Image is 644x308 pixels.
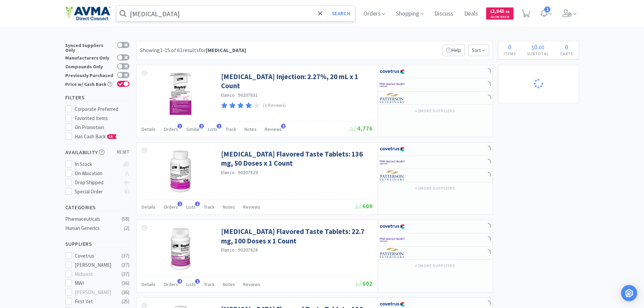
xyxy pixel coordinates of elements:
a: Elanco [221,169,235,175]
img: f6b2451649754179b5b4e0c70c3f7cb0_2.png [380,80,405,90]
div: Previously Purchased [65,72,114,78]
img: 77fca1acd8b6420a9015268ca798ef17_1.png [380,144,405,154]
span: Sort [468,45,489,56]
span: 2 [199,124,204,128]
div: ( 36 ) [122,279,129,287]
span: 1 [177,124,182,128]
p: (3 Reviews) [263,102,286,109]
span: 1 [177,202,182,206]
span: Reviews [265,126,282,132]
span: 90207831 [238,92,258,98]
span: 0 [534,43,538,51]
span: Orders [164,204,178,210]
a: Elanco [221,92,235,98]
div: On Promotion [75,123,129,132]
img: f6b2451649754179b5b4e0c70c3f7cb0_2.png [380,235,405,245]
h4: Subtotal [522,50,555,57]
span: 90207824 [238,247,258,253]
span: 1 [195,279,200,284]
span: · [236,169,237,175]
img: 77fca1acd8b6420a9015268ca798ef17_1.png [380,221,405,232]
div: ( 37 ) [122,252,129,260]
a: [MEDICAL_DATA] Flavored Taste Tablets: 136 mg, 50 Doses x 1 Count [221,149,371,168]
button: Search [327,6,355,21]
span: Track [204,204,215,210]
div: ( 37 ) [122,270,129,278]
div: First Vet [75,298,117,306]
div: . [522,44,555,50]
span: 4 [177,279,182,284]
span: 00 [539,44,544,51]
span: Details [142,204,156,210]
span: Cash Back [490,15,509,20]
div: Manufacturers Only [65,54,114,60]
h5: Filters [65,94,129,101]
p: Help [443,45,465,56]
div: Midwest [75,270,117,278]
div: In Stock [75,160,120,168]
span: 0 [565,43,568,51]
div: Pharmaceuticals [65,215,120,223]
img: f5e969b455434c6296c6d81ef179fa71_3.png [380,248,405,258]
div: ( 37 ) [122,261,129,269]
h5: Availability [65,148,129,156]
div: Favorited Items [75,114,129,122]
span: Notes [223,281,235,287]
h5: Suppliers [65,240,129,248]
a: Deals [461,11,481,17]
a: [MEDICAL_DATA] Flavored Taste Tablets: 22.7 mg, 100 Doses x 1 Count [221,227,371,245]
span: Lists [186,204,196,210]
img: 9999a4869e4242f38a4309d4ef771d10_416384.png [159,227,202,271]
span: 4,776 [350,124,373,132]
div: [PERSON_NAME] [75,261,117,269]
span: Details [142,126,156,132]
img: f5e969b455434c6296c6d81ef179fa71_3.png [380,93,405,103]
h5: Categories [65,204,129,211]
span: Notes [244,126,257,132]
h4: Carts [555,50,579,57]
div: Open Intercom Messenger [621,285,637,301]
span: 609 [355,202,373,210]
span: $ [532,44,534,51]
span: . 98 [504,9,509,14]
span: 1 [195,202,200,206]
div: On Allocation [75,169,120,177]
div: ( 58 ) [122,215,129,223]
div: Special Order [75,188,120,196]
img: f6b2451649754179b5b4e0c70c3f7cb0_2.png [380,157,405,167]
div: ( 2 ) [124,224,129,232]
span: Notes [223,204,235,210]
span: 602 [355,280,373,287]
div: ( 25 ) [122,298,129,306]
span: Has Cash Back [75,133,117,140]
a: Discuss [432,11,456,17]
span: 2,843 [490,8,509,14]
img: 434eaf9944f2498b95c28fa91e14a934_416222.jpeg [159,72,202,116]
a: [MEDICAL_DATA] Injection: 2.27%, 20 mL x 1 Count [221,72,371,91]
span: 3 [281,124,286,128]
span: Reviews [243,281,260,287]
div: MWI [75,279,117,287]
span: Orders [164,126,178,132]
div: Compounds Only [65,63,114,69]
span: Lists [186,281,196,287]
span: Similar [186,126,200,132]
div: Drop Shipped [75,179,120,187]
div: Synced Suppliers Only [65,42,114,52]
span: · [236,247,237,253]
span: Orders [164,281,178,287]
a: $2,843.98Cash Back [486,4,514,23]
span: CB [108,135,114,139]
div: [PERSON_NAME] [75,288,117,297]
button: +2more suppliers [411,184,458,193]
a: Elanco [221,247,235,253]
span: 0 [508,43,511,51]
div: Covetrus [75,252,117,260]
span: $ [490,9,492,14]
div: ( 36 ) [122,288,129,297]
button: +2more suppliers [411,261,458,270]
img: 179b8ad10cb342879e92e522e941d1e7_497249.jpg [159,149,202,193]
div: Human Generics [65,224,120,232]
h4: Items [498,50,522,57]
span: 90207829 [238,169,258,175]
